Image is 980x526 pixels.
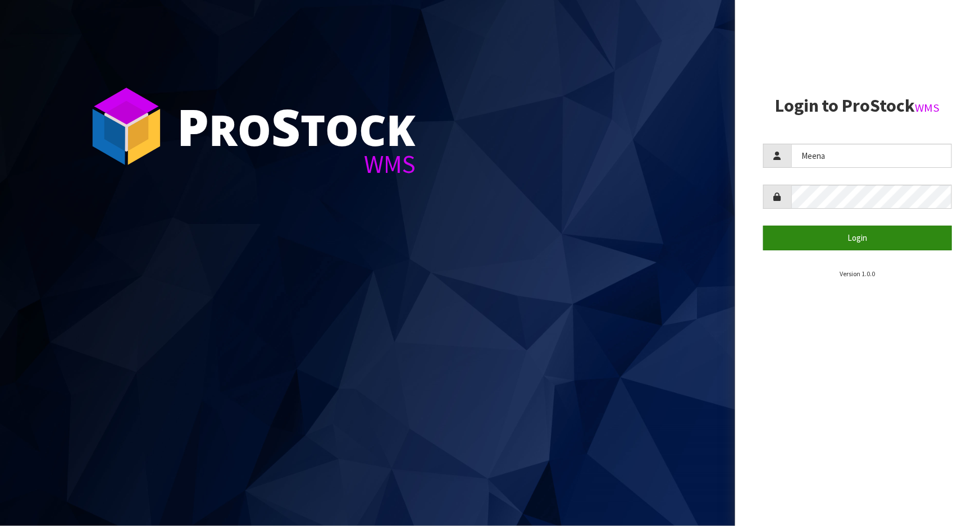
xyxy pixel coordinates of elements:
[791,144,952,168] input: Username
[177,152,416,177] div: WMS
[177,92,209,161] span: P
[840,269,875,278] small: Version 1.0.0
[84,84,168,168] img: ProStock Cube
[271,92,300,161] span: S
[177,101,416,152] div: ro tock
[915,100,940,115] small: WMS
[763,226,952,250] button: Login
[763,96,952,116] h2: Login to ProStock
